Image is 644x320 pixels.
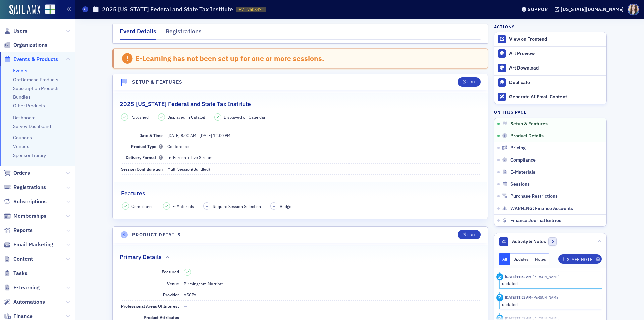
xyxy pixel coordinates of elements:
div: Art Download [509,65,603,71]
a: View Homepage [40,4,55,16]
a: E-Learning [4,284,40,291]
div: Update [496,273,503,280]
span: Product Attributes [144,315,179,320]
a: Finance [4,313,33,320]
span: Kristi Gates [531,295,559,300]
a: Users [4,27,28,35]
div: updated [502,280,597,286]
a: Memberships [4,212,46,220]
span: Pricing [510,145,526,151]
a: View on Frontend [494,32,606,46]
span: Organizations [13,41,47,49]
span: Require Session Selection [213,203,261,209]
h2: Features [121,189,145,198]
span: Email Marketing [13,241,53,248]
a: Reports [4,227,33,234]
span: E-Learning [13,284,40,291]
span: Budget [280,203,293,209]
span: Registrations [13,184,46,191]
a: Art Preview [494,47,606,61]
span: ASCPA [184,292,196,298]
div: View on Frontend [509,36,603,42]
a: Art Download [494,61,606,75]
span: Purchase Restrictions [510,193,558,199]
span: Conference [167,144,189,149]
a: Tasks [4,270,28,277]
span: Displayed in Catalog [167,114,205,120]
span: Users [13,27,28,35]
h1: 2025 [US_STATE] Federal and State Tax Institute [102,5,233,13]
a: Events & Products [4,56,58,63]
div: Edit [467,80,476,84]
span: Reports [13,227,33,234]
img: SailAMX [9,5,40,15]
button: Updates [510,253,532,265]
span: Featured [162,269,179,274]
span: Multi Session [167,166,192,172]
span: Displayed on Calendar [224,114,266,120]
span: E-Materials [510,169,535,175]
div: Registrations [166,27,202,39]
span: – [206,204,208,209]
span: Professional Areas Of Interest [121,303,179,309]
button: Notes [532,253,549,265]
span: Birmingham Marriott [184,281,223,286]
a: Orders [4,169,30,177]
a: Content [4,255,33,263]
dd: – [167,130,480,141]
button: Staff Note [558,254,602,264]
a: Subscription Products [13,85,60,91]
div: updated [502,301,597,307]
span: Finance Journal Entries [510,218,561,224]
a: Other Products [13,103,45,109]
span: Events & Products [13,56,58,63]
span: Memberships [13,212,46,220]
span: Sessions [510,181,530,187]
a: Organizations [4,41,47,49]
span: WARNING: Finance Accounts [510,205,573,212]
span: Compliance [510,157,536,163]
a: Survey Dashboard [13,123,51,129]
div: E-Learning has not been set up for one or more sessions. [135,54,324,63]
a: Events [13,67,28,74]
h2: Primary Details [120,253,162,261]
span: In-Person + Live Stream [167,155,213,160]
a: Dashboard [13,115,36,121]
h4: On this page [494,109,607,115]
button: Duplicate [494,75,606,90]
a: Email Marketing [4,241,53,248]
a: Subscriptions [4,198,47,205]
time: 9/8/2025 11:52 AM [505,295,531,300]
span: [DATE] [200,133,212,138]
div: Edit [467,233,476,237]
span: 0 [548,237,557,246]
a: Sponsor Library [13,152,46,158]
span: Profile [628,4,639,15]
span: Tasks [13,270,28,277]
a: Venues [13,143,29,149]
button: Edit [458,230,481,239]
span: Provider [163,292,179,298]
button: Edit [458,77,481,87]
span: Setup & Features [510,121,548,127]
a: On-Demand Products [13,77,58,83]
a: Coupons [13,135,32,141]
h4: Actions [494,24,515,30]
div: Art Preview [509,51,603,57]
span: Session Configuration [121,166,163,172]
h4: Setup & Features [132,79,182,86]
span: Compliance [131,203,154,209]
div: Generate AI Email Content [509,94,603,100]
span: Subscriptions [13,198,47,205]
span: Date & Time [139,133,163,138]
span: EVT-7508472 [239,7,264,12]
a: Automations [4,298,45,306]
span: Published [130,114,149,120]
span: [DATE] [167,133,180,138]
time: 12:00 PM [213,133,230,138]
span: Activity & Notes [512,238,546,245]
dd: (Bundled) [167,164,480,174]
time: 9/8/2025 11:52 AM [505,274,531,279]
span: Kristi Gates [531,274,559,279]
